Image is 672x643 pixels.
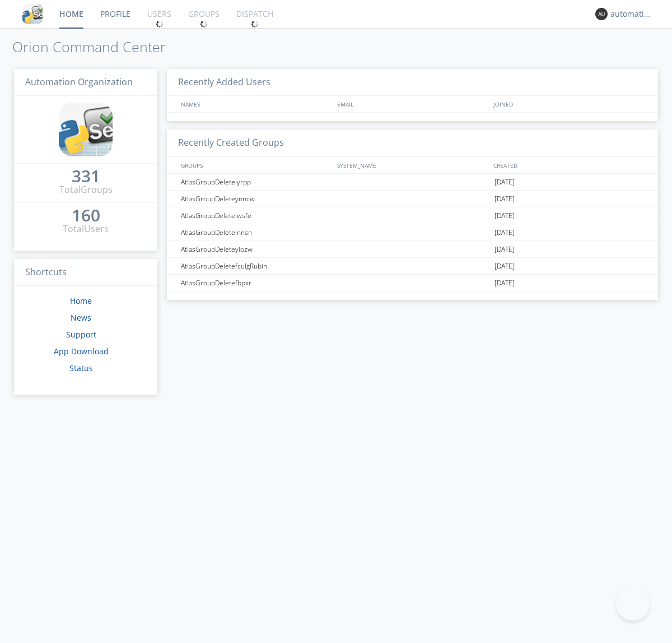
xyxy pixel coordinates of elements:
div: NAMES [178,96,332,112]
div: GROUPS [178,157,332,173]
div: CREATED [491,157,647,173]
a: AtlasGroupDeletefculgRubin[DATE] [167,258,658,275]
div: AtlasGroupDeletelnnsn [178,224,333,240]
img: 373638.png [595,8,608,20]
a: AtlasGroupDeleteynncw[DATE] [167,191,658,207]
div: Total Users [63,223,109,235]
img: spin.svg [251,20,259,28]
a: AtlasGroupDeletelwsfe[DATE] [167,207,658,224]
div: SYSTEM_NAME [334,157,491,173]
a: AtlasGroupDeletelnnsn[DATE] [167,224,658,241]
a: AtlasGroupDeletefbpxr[DATE] [167,275,658,292]
a: 331 [72,170,100,183]
div: Total Groups [59,183,113,196]
div: JOINED [491,96,647,112]
a: 160 [72,210,100,223]
span: [DATE] [494,174,515,191]
h3: Shortcuts [14,259,157,286]
div: 331 [72,170,100,182]
div: EMAIL [334,96,491,112]
div: AtlasGroupDeletefculgRubin [178,258,333,274]
img: spin.svg [156,20,164,28]
div: AtlasGroupDeleteyiozw [178,241,333,257]
span: Automation Organization [25,76,133,88]
a: App Download [54,346,109,357]
span: [DATE] [494,224,515,241]
div: AtlasGroupDeleteynncw [178,191,333,207]
div: automation+atlas0020 [610,8,652,20]
div: AtlasGroupDeletelyrpp [178,174,333,190]
a: AtlasGroupDeleteyiozw[DATE] [167,241,658,258]
img: spin.svg [200,20,208,28]
div: AtlasGroupDeletelwsfe [178,207,333,224]
span: [DATE] [494,207,515,224]
a: Support [66,329,96,340]
h3: Recently Created Groups [167,129,658,157]
span: [DATE] [494,258,515,275]
span: [DATE] [494,191,515,207]
img: cddb5a64eb264b2086981ab96f4c1ba7 [22,4,43,24]
div: 160 [72,210,100,221]
span: [DATE] [494,241,515,258]
div: AtlasGroupDeletefbpxr [178,275,333,291]
h3: Recently Added Users [167,69,658,96]
span: [DATE] [494,275,515,292]
img: cddb5a64eb264b2086981ab96f4c1ba7 [59,103,113,156]
a: AtlasGroupDeletelyrpp[DATE] [167,174,658,191]
iframe: Toggle Customer Support [616,587,650,621]
a: Status [69,363,93,373]
a: Home [70,295,92,306]
a: News [71,312,91,323]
